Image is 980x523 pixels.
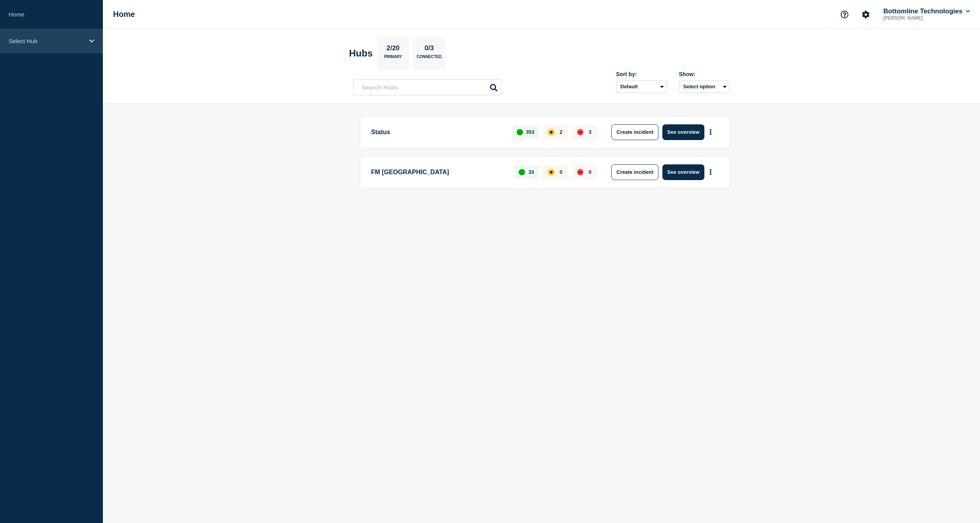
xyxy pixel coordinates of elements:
p: 2 [559,129,562,135]
button: Create incident [611,124,658,140]
button: Account settings [857,6,874,23]
div: up [519,169,525,175]
p: 0 [559,169,562,175]
button: Select option [679,80,730,93]
p: Status [371,124,503,140]
p: 2/20 [384,44,402,55]
button: See overview [662,164,704,180]
div: affected [548,169,554,175]
p: FM [GEOGRAPHIC_DATA] [371,164,505,180]
button: More actions [706,125,716,139]
div: affected [548,129,554,135]
p: Connected [417,55,441,63]
p: 0/3 [422,44,437,55]
h2: Hubs [349,48,373,59]
p: [PERSON_NAME] [882,15,964,21]
input: Search Hubs [353,79,502,95]
button: More actions [706,165,716,179]
p: 0 [589,169,591,175]
button: See overview [662,124,704,140]
p: Primary [384,55,402,63]
div: down [577,129,583,135]
button: Support [836,6,853,23]
div: down [577,169,583,175]
p: 3 [589,129,591,135]
div: Sort by: [616,71,667,77]
div: up [517,129,523,135]
p: 353 [526,129,535,135]
button: Create incident [611,164,658,180]
p: 33 [528,169,534,175]
select: Sort by [616,80,667,93]
div: Show: [679,71,730,77]
button: Bottomline Technologies [882,7,971,15]
h1: Home [113,10,135,19]
p: Select Hub [9,38,84,44]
